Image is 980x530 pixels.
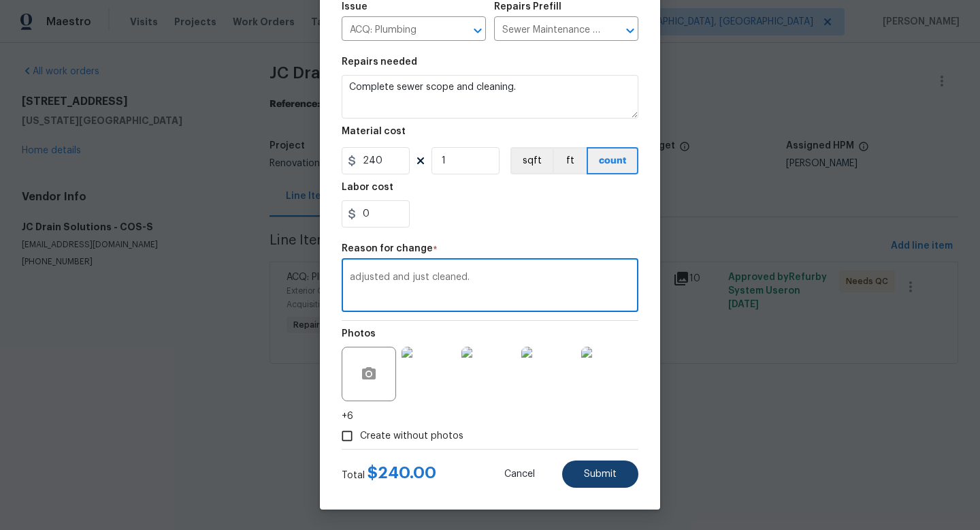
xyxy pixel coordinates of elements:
h5: Material cost [342,127,406,136]
textarea: adjusted and just cleaned. [350,272,630,301]
button: count [587,147,638,174]
span: +6 [342,409,353,423]
h5: Repairs needed [342,57,417,67]
button: Submit [562,461,638,488]
h5: Reason for change [342,244,433,253]
h5: Repairs Prefill [494,2,561,12]
span: Cancel [504,469,535,480]
span: Submit [584,469,617,480]
span: $ 240.00 [367,465,436,481]
button: sqft [510,147,553,174]
button: ft [553,147,587,174]
textarea: Complete sewer scope and cleaning. [342,75,638,119]
h5: Issue [342,2,367,12]
button: Open [468,21,487,40]
h5: Photos [342,329,376,339]
span: Create without photos [360,429,463,443]
button: Open [621,21,640,40]
div: Total [342,466,436,482]
button: Cancel [483,461,557,488]
h5: Labor cost [342,183,393,192]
